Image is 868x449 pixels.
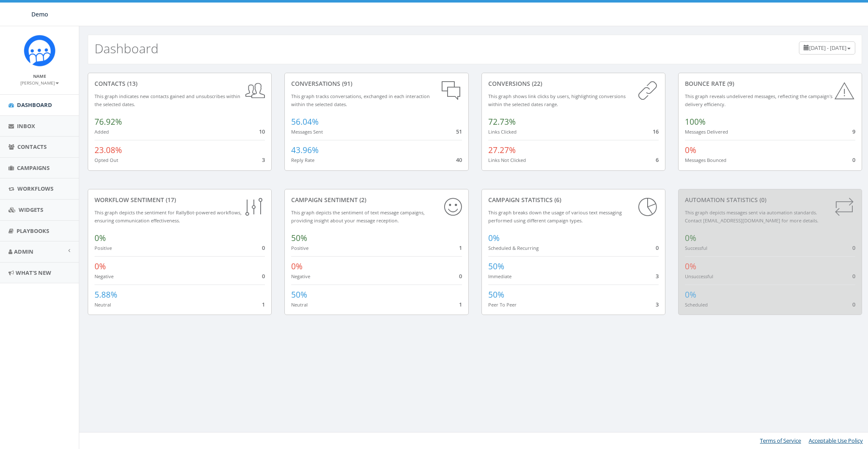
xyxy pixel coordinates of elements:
span: Admin [14,248,33,255]
small: Positive [95,245,112,251]
span: Dashboard [17,101,52,109]
span: 0 [852,244,855,252]
span: Contacts [17,143,47,151]
span: 0% [488,233,500,244]
span: 100% [685,116,706,127]
span: 50% [291,289,307,300]
span: 76.92% [95,116,122,127]
span: (13) [125,79,137,88]
span: Widgets [19,206,43,214]
span: 0% [95,233,106,244]
span: 0 [459,272,462,280]
span: 50% [488,289,504,300]
div: conversions [488,79,659,88]
span: 0% [685,261,696,272]
small: This graph depicts the sentiment for RallyBot-powered workflows, ensuring communication effective... [95,209,242,224]
small: Successful [685,245,707,251]
small: Neutral [95,301,111,308]
span: 0 [852,301,855,308]
span: What's New [16,269,51,277]
span: 50% [488,261,504,272]
a: Acceptable Use Policy [809,437,863,444]
span: 0% [685,145,696,156]
span: 0 [656,244,659,252]
span: 0% [685,233,696,244]
span: 3 [656,301,659,308]
span: 1 [459,301,462,308]
div: Campaign Statistics [488,196,659,204]
small: This graph breaks down the usage of various text messaging performed using different campaign types. [488,209,622,224]
span: Campaigns [17,164,50,172]
small: [PERSON_NAME] [20,80,59,86]
small: Messages Delivered [685,129,728,135]
div: Campaign Sentiment [291,196,462,204]
div: Workflow Sentiment [95,196,265,204]
small: This graph shows link clicks by users, highlighting conversions within the selected dates range. [488,93,626,107]
span: 0 [262,244,265,252]
span: 0% [95,261,106,272]
span: 3 [262,156,265,164]
span: Demo [31,10,48,18]
a: Terms of Service [760,437,801,444]
span: 1 [459,244,462,252]
div: Automation Statistics [685,196,855,204]
div: conversations [291,79,462,88]
small: Reply Rate [291,157,314,163]
span: 9 [852,128,855,135]
small: This graph reveals undelivered messages, reflecting the campaign's delivery efficiency. [685,93,832,107]
span: (22) [530,79,542,88]
span: 56.04% [291,116,319,127]
span: (9) [726,79,734,88]
span: (6) [553,196,561,204]
small: Neutral [291,301,308,308]
span: 10 [259,128,265,135]
span: 5.88% [95,289,117,300]
small: Scheduled [685,301,708,308]
span: (2) [358,196,366,204]
small: Messages Sent [291,129,323,135]
span: 0% [685,289,696,300]
div: contacts [95,79,265,88]
span: Workflows [17,185,53,192]
small: Unsuccessful [685,273,713,279]
small: Positive [291,245,309,251]
span: 1 [262,301,265,308]
small: This graph depicts the sentiment of text message campaigns, providing insight about your message ... [291,209,425,224]
span: Playbooks [17,227,49,235]
span: 40 [456,156,462,164]
div: Bounce Rate [685,79,855,88]
small: This graph tracks conversations, exchanged in each interaction within the selected dates. [291,93,430,107]
span: 0% [291,261,303,272]
span: 0 [852,156,855,164]
span: 0 [852,272,855,280]
span: (0) [758,196,766,204]
span: 16 [653,128,659,135]
small: Added [95,129,109,135]
small: Opted Out [95,157,118,163]
span: [DATE] - [DATE] [809,44,846,52]
span: Inbox [17,122,35,130]
small: Peer To Peer [488,301,517,308]
small: Scheduled & Recurring [488,245,539,251]
span: 6 [656,156,659,164]
a: [PERSON_NAME] [20,79,59,86]
span: 50% [291,233,307,244]
small: Name [33,73,46,79]
img: Icon_1.png [24,35,56,66]
span: (17) [164,196,176,204]
small: Links Clicked [488,129,517,135]
span: 72.73% [488,116,516,127]
h2: Dashboard [95,41,159,55]
span: 3 [656,272,659,280]
span: 51 [456,128,462,135]
span: 0 [262,272,265,280]
span: (91) [340,79,352,88]
span: 27.27% [488,145,516,156]
span: 43.96% [291,145,319,156]
small: Immediate [488,273,512,279]
span: 23.08% [95,145,122,156]
small: Links Not Clicked [488,157,526,163]
small: Negative [291,273,310,279]
small: This graph indicates new contacts gained and unsubscribes within the selected dates. [95,93,240,107]
small: This graph depicts messages sent via automation standards. Contact [EMAIL_ADDRESS][DOMAIN_NAME] f... [685,209,818,224]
